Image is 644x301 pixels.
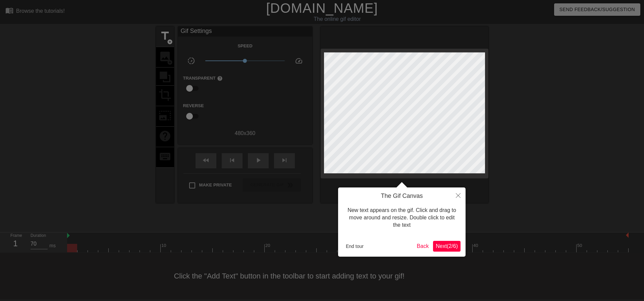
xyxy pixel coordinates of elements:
span: Next ( 2 / 6 ) [436,243,458,249]
button: Close [451,187,466,203]
button: End tour [343,241,366,251]
div: New text appears on the gif. Click and drag to move around and resize. Double click to edit the text [343,200,461,236]
button: Next [433,241,461,252]
h4: The Gif Canvas [343,192,461,200]
button: Back [414,241,432,252]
